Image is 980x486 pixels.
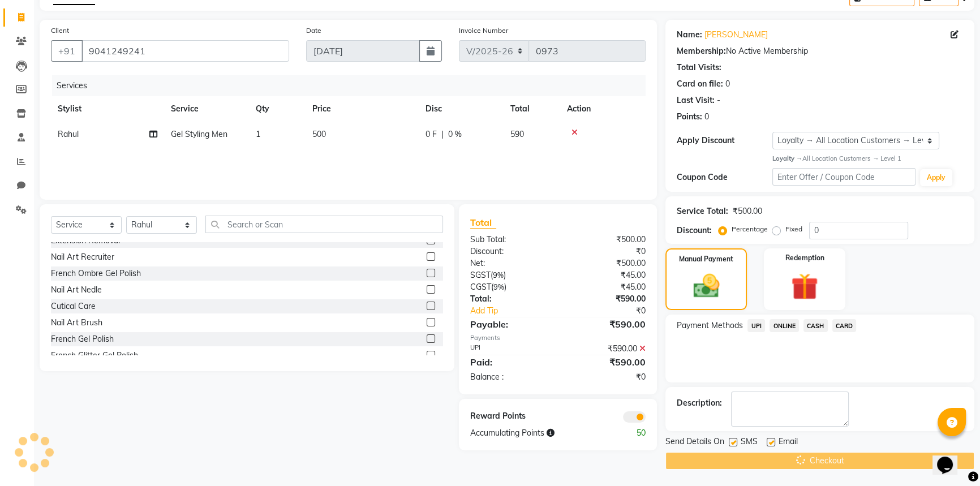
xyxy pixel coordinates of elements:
div: ₹0 [574,305,654,317]
div: All Location Customers → Level 1 [772,154,963,164]
div: Name: [677,29,702,41]
div: Total Visits: [677,62,721,74]
div: ₹45.00 [558,281,654,293]
div: Paid: [462,355,558,369]
div: ₹590.00 [558,355,654,369]
div: UPI [462,343,558,355]
span: Total [470,217,496,229]
span: Email [779,436,798,450]
span: 1 [256,129,260,139]
div: Points: [677,111,702,123]
input: Enter Offer / Coupon Code [772,168,915,186]
div: French Glitter Gel Polish [51,350,138,362]
span: ONLINE [770,319,799,332]
a: Add Tip [462,305,574,317]
strong: Loyalty → [772,154,802,162]
div: 50 [606,427,654,439]
div: - [717,94,720,106]
div: Reward Points [462,410,558,423]
img: _gift.svg [783,270,827,304]
span: 590 [510,129,524,139]
div: ₹500.00 [733,205,762,217]
img: _cash.svg [685,271,728,301]
th: Price [306,96,419,122]
button: +91 [51,40,83,62]
th: Disc [419,96,504,122]
div: ( ) [462,269,558,281]
span: SGST [470,270,491,280]
div: No Active Membership [677,45,963,57]
div: ₹0 [558,371,654,383]
div: ( ) [462,281,558,293]
span: CARD [832,319,857,332]
div: 0 [725,78,730,90]
div: ₹500.00 [558,234,654,246]
label: Client [51,25,69,36]
label: Redemption [785,253,824,263]
div: Payable: [462,317,558,331]
div: ₹590.00 [558,293,654,305]
span: 500 [312,129,326,139]
span: Send Details On [665,436,724,450]
div: Payments [470,333,646,343]
div: Balance : [462,371,558,383]
div: Coupon Code [677,171,772,183]
input: Search by Name/Mobile/Email/Code [81,40,289,62]
span: 0 F [425,128,437,140]
label: Manual Payment [679,254,733,264]
span: Gel Styling Men [171,129,227,139]
th: Qty [249,96,306,122]
div: ₹500.00 [558,257,654,269]
div: French Gel Polish [51,333,114,345]
div: 0 [704,111,709,123]
div: Apply Discount [677,135,772,147]
div: Card on file: [677,78,723,90]
div: ₹590.00 [558,317,654,331]
div: French Ombre Gel Polish [51,268,141,279]
button: Apply [920,169,952,186]
span: UPI [747,319,765,332]
div: Services [52,75,654,96]
div: Nail Art Recruiter [51,251,114,263]
div: Total: [462,293,558,305]
div: ₹590.00 [558,343,654,355]
div: Discount: [462,246,558,257]
th: Action [560,96,646,122]
span: CGST [470,282,491,292]
div: Last Visit: [677,94,715,106]
div: Nail Art Nedle [51,284,102,296]
span: Payment Methods [677,320,743,332]
div: Sub Total: [462,234,558,246]
label: Percentage [732,224,768,234]
label: Fixed [785,224,802,234]
div: Description: [677,397,722,409]
th: Service [164,96,249,122]
label: Date [306,25,321,36]
span: SMS [741,436,758,450]
input: Search or Scan [205,216,443,233]
th: Total [504,96,560,122]
th: Stylist [51,96,164,122]
div: Accumulating Points [462,427,607,439]
a: [PERSON_NAME] [704,29,768,41]
div: Nail Art Brush [51,317,102,329]
div: ₹45.00 [558,269,654,281]
label: Invoice Number [459,25,508,36]
span: 9% [493,270,504,279]
span: | [441,128,444,140]
span: 0 % [448,128,462,140]
div: ₹0 [558,246,654,257]
span: 9% [493,282,504,291]
div: Net: [462,257,558,269]
span: CASH [803,319,828,332]
div: Membership: [677,45,726,57]
span: Rahul [58,129,79,139]
div: Discount: [677,225,712,236]
div: Cutical Care [51,300,96,312]
div: Service Total: [677,205,728,217]
iframe: chat widget [932,441,969,475]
